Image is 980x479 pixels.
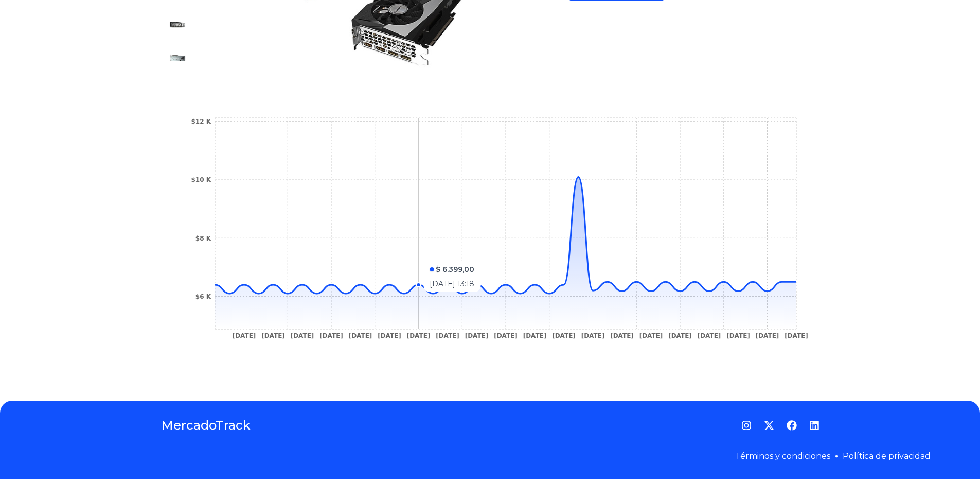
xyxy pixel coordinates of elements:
tspan: [DATE] [348,332,372,339]
a: LinkedIn [809,420,819,431]
tspan: [DATE] [261,332,285,339]
tspan: $6 K [195,293,211,300]
a: Política de privacidad [843,451,931,461]
a: Términos y condiciones [735,451,830,461]
tspan: [DATE] [378,332,401,339]
img: Tarjeta de video Gigabyte AMD Radeon RX 7600 Gaming Oc 8g Gddr6 [169,49,186,66]
img: Tarjeta de video Gigabyte AMD Radeon RX 7600 Gaming Oc 8g Gddr6 [169,16,186,33]
tspan: [DATE] [465,332,488,339]
tspan: [DATE] [494,332,518,339]
tspan: [DATE] [552,332,576,339]
tspan: $12 K [191,118,211,125]
tspan: [DATE] [232,332,256,339]
tspan: [DATE] [290,332,314,339]
font: MercadoTrack [161,418,251,433]
a: Facebook [787,420,797,431]
tspan: $10 K [191,176,211,183]
tspan: [DATE] [726,332,750,339]
tspan: [DATE] [581,332,604,339]
tspan: [DATE] [610,332,634,339]
tspan: [DATE] [697,332,721,339]
tspan: [DATE] [639,332,663,339]
tspan: [DATE] [319,332,343,339]
tspan: [DATE] [406,332,430,339]
tspan: $8 K [195,235,211,242]
a: MercadoTrack [161,417,251,434]
tspan: [DATE] [668,332,692,339]
tspan: [DATE] [755,332,779,339]
a: Instagram [741,420,752,431]
tspan: [DATE] [785,332,808,339]
a: Gorjeo [764,420,774,431]
tspan: [DATE] [523,332,546,339]
tspan: [DATE] [436,332,459,339]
